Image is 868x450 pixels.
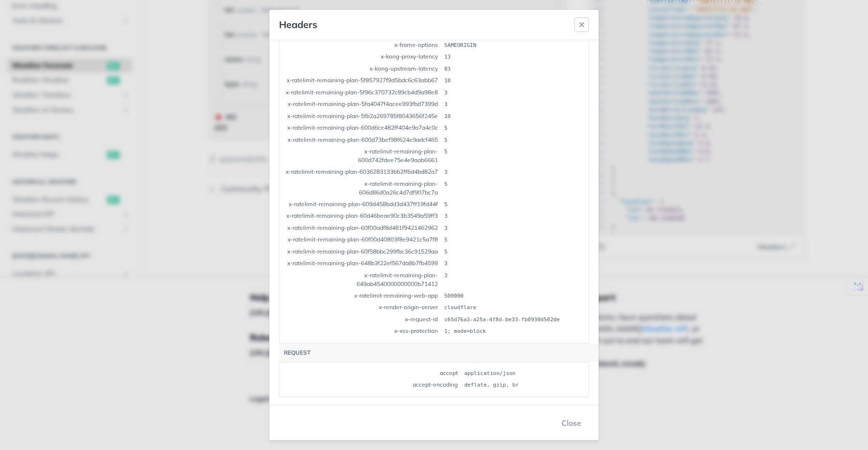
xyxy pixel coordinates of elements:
td: x-ratelimit-remaining-plan-600d6ce482ff404e9a7a4c0c [285,123,443,134]
td: x-request-id [285,315,443,326]
td: x-ratelimit-remaining-plan-6036283133bb2ff6d4bd82a7 [285,167,443,178]
td: x-ratelimit-remaining-plan-60f00d40803f8e9421c5a7f8 [285,235,443,246]
td: x-render-origin-server [285,302,443,314]
td: x-ratelimit-remaining-plan-606d86d0a26c4d7df907bc7a [285,179,443,198]
td: x-frame-options [285,40,443,51]
td: 5 [444,147,583,166]
td: x-ratelimit-remaining-plan-648b3f22ef567da8b7fb4599 [285,258,443,270]
td: SAMEORIGIN [444,40,583,51]
td: x-ratelimit-remaining-plan-5fb2a269785f8043656f245e [285,111,443,122]
td: 5 [444,135,583,146]
td: 3 [444,270,583,290]
td: x-ratelimit-remaining-plan-5f857927f9d5bdc6c63abb67 [285,75,443,87]
td: x-ratelimit-remaining-plan-649ab4540000000000b71412 [285,270,443,290]
td: 10 [444,75,583,87]
td: 5 [444,235,583,246]
td: x-ratelimit-remaining-plan-5f96c370732c89cb4d9a98e8 [285,88,443,99]
td: 3 [444,223,583,234]
td: x-ratelimit-remaining-plan-60f58bbc299fbc36c91529aa [285,247,443,258]
td: application/json [464,368,583,379]
td: x-ratelimit-remaining-plan-60d46beae90c3b3549a59ff3 [285,211,443,222]
td: accept-encoding [285,380,463,391]
td: 3 [444,167,583,178]
td: 83 [444,64,583,75]
td: x-ratelimit-remaining-web-app [285,291,443,302]
td: x-ratelimit-remaining-plan-609d458bdd3d437ff19fd44f [285,199,443,210]
td: 5 [444,179,583,198]
td: 5 [444,247,583,258]
td: 3 [444,211,583,222]
td: 3 [444,99,583,110]
td: 5 [444,199,583,210]
td: x-ratelimit-remaining-plan-5fa4047f4acee993fbd7399d [285,99,443,110]
button: Close [554,413,589,433]
td: c65d76a3-a25a-4f8d-be33-fb0930d502de [444,315,583,326]
td: x-kong-proxy-latency [285,52,443,63]
td: x-xss-protection [285,326,443,337]
td: 5 [444,123,583,134]
td: x-ratelimit-remaining-plan-600d73bef98f624e9adcf465 [285,135,443,146]
td: 1; mode=block [444,326,583,337]
td: x-ratelimit-remaining-plan-600d742fdee75e4e9aab6661 [285,147,443,166]
td: accept [285,368,463,379]
header: Request [279,344,599,362]
td: x-ratelimit-remaining-plan-60f00adf8d481f9421462962 [285,223,443,234]
td: 3 [444,88,583,99]
td: 3 [444,258,583,270]
td: deflate, gzip, br [464,380,583,391]
td: 13 [444,52,583,63]
td: x-kong-upstream-latency [285,64,443,75]
td: cloudflare [444,302,583,314]
h4: Headers [279,18,317,31]
td: 10 [444,111,583,122]
td: 500000 [444,291,583,302]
